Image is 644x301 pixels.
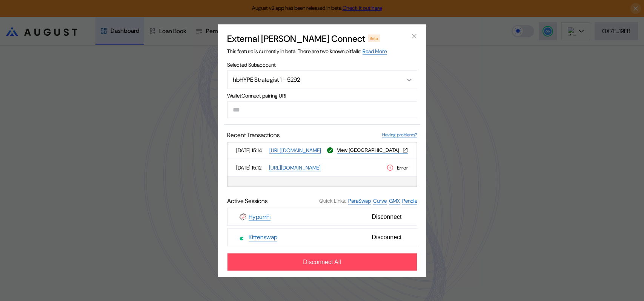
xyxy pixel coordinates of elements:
a: View [GEOGRAPHIC_DATA] [337,147,408,153]
span: [DATE] 15:14 [236,147,266,154]
span: Recent Transactions [227,131,280,139]
a: Kittenswap [249,233,277,241]
a: [URL][DOMAIN_NAME] [269,164,321,171]
button: View [GEOGRAPHIC_DATA] [337,147,408,153]
span: Disconnect [369,231,404,243]
img: Kittenswap [240,234,246,240]
a: Read More [363,47,387,55]
span: Disconnect [369,210,404,223]
span: Quick Links: [319,197,346,204]
span: [DATE] 15:12 [236,164,266,171]
a: [URL][DOMAIN_NAME] [269,147,321,154]
a: Having problems? [382,131,417,138]
div: Error [386,163,408,171]
span: WalletConnect pairing URI [227,92,417,99]
button: close modal [408,30,420,42]
button: Disconnect All [227,253,417,271]
a: Pendle [402,197,417,204]
div: hbHYPE Strategist 1 - 5292 [233,76,392,84]
div: Beta [368,34,380,42]
span: Disconnect All [303,258,341,265]
button: KittenswapKittenswapDisconnect [227,228,417,246]
span: This feature is currently in beta. There are two known pitfalls: [227,47,387,54]
button: Open menu [227,70,417,89]
a: GMX [389,197,400,204]
a: ParaSwap [348,197,371,204]
a: Curve [373,197,387,204]
span: Active Sessions [227,197,267,205]
img: HypurrFi [240,213,246,220]
span: Selected Subaccount [227,61,417,68]
h2: External [PERSON_NAME] Connect [227,32,365,44]
button: HypurrFiHypurrFiDisconnect [227,208,417,226]
a: HypurrFi [249,212,271,221]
